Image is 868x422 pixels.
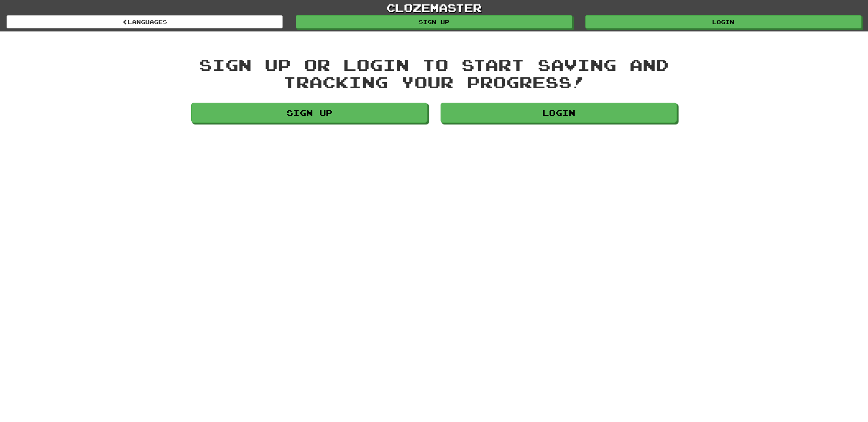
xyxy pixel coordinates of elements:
a: Languages [7,15,283,28]
a: Login [441,103,677,123]
a: Sign up [191,103,427,123]
div: Sign up or login to start saving and tracking your progress! [191,56,677,90]
a: Login [585,15,861,28]
a: Sign up [296,15,572,28]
